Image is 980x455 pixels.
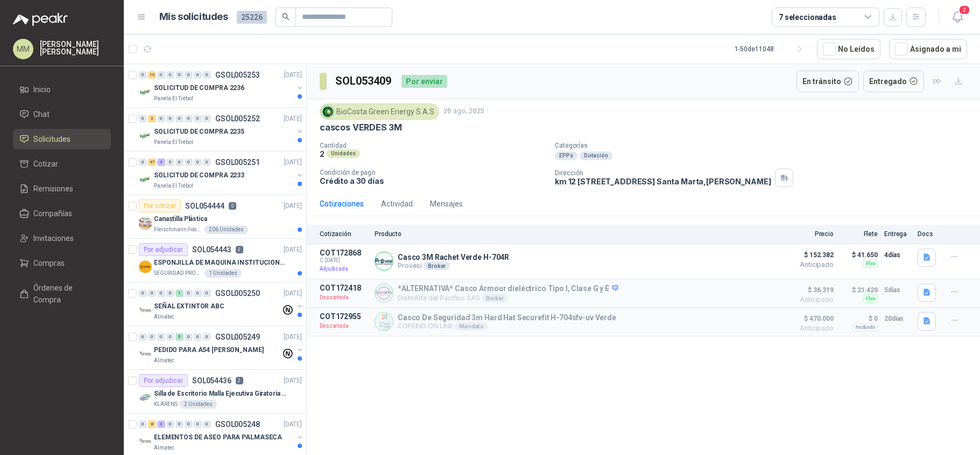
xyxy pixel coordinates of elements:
p: 2 [236,377,243,384]
p: Adjudicada [320,264,368,274]
p: 5 días [884,284,911,297]
div: EPPs [555,151,577,160]
div: 1 - 50 de 11048 [735,40,808,58]
div: 0 [185,158,193,166]
a: Compañías [13,203,111,224]
img: Company Logo [375,284,393,302]
p: DistriAlfa del Pacifico SAS [398,294,618,302]
h1: Mis solicitudes [159,9,228,25]
div: 3 [157,420,165,428]
a: Compras [13,253,111,273]
p: GSOL005253 [215,71,260,79]
div: 0 [175,420,184,428]
p: [DATE] [284,70,302,80]
span: Solicitudes [33,133,70,145]
p: Producto [375,230,773,238]
p: SOLICITUD DE COMPRA 2236 [154,83,244,93]
div: 0 [203,420,211,428]
p: Almatec [154,356,174,365]
p: SOL054444 [185,202,224,210]
span: Chat [33,108,50,120]
div: Dotación [580,151,612,160]
img: Company Logo [139,391,152,404]
p: 0 [229,202,236,210]
div: Broker [482,294,508,302]
div: 0 [185,333,193,341]
img: Company Logo [375,313,393,330]
img: Logo peakr [13,13,68,26]
p: 26 ago, 2025 [443,106,484,116]
div: 206 Unidades [205,225,248,234]
p: Entrega [884,230,911,238]
img: Company Logo [139,173,152,186]
p: GSOL005252 [215,115,260,122]
button: No Leídos [817,39,880,59]
a: Por adjudicarSOL0544362[DATE] Company LogoSilla de Escritorio Malla Ejecutiva Giratoria Cromada c... [124,370,306,413]
p: [DATE] [284,114,302,124]
p: Provesi [398,261,509,270]
img: Company Logo [139,129,152,142]
div: 0 [166,420,174,428]
p: Almatec [154,444,174,452]
a: Solicitudes [13,129,111,149]
p: Panela El Trébol [154,182,193,190]
p: Precio [780,230,834,238]
a: Cotizar [13,154,111,174]
div: 0 [194,71,202,79]
img: Company Logo [375,252,393,270]
div: Flex [863,259,878,268]
p: GSOL005249 [215,333,260,341]
div: 10 [148,71,156,79]
div: Por cotizar [139,199,181,212]
p: GSOL005248 [215,420,260,428]
p: COT172955 [320,312,368,321]
p: *ALTERNATIVA* Casco Armour dieléctrico Tipo I, Clase G y E [398,284,618,294]
a: Órdenes de Compra [13,278,111,310]
div: 0 [185,420,193,428]
a: 0 47 3 0 0 0 0 0 GSOL005251[DATE] Company LogoSOLICITUD DE COMPRA 2233Panela El Trébol [139,156,304,190]
span: Remisiones [33,183,73,195]
p: 20 días [884,312,911,325]
div: 0 [166,289,174,297]
div: 0 [175,158,184,166]
div: 0 [166,158,174,166]
a: Remisiones [13,178,111,199]
div: 0 [203,158,211,166]
span: $ 470.000 [780,312,834,325]
p: Condición de pago [320,169,546,176]
p: SEGURIDAD PROVISER LTDA [154,269,202,278]
div: 0 [148,289,156,297]
span: 2 [958,5,970,15]
div: 0 [194,158,202,166]
a: 0 10 0 0 0 0 0 0 GSOL005253[DATE] Company LogoSOLICITUD DE COMPRA 2236Panela El Trébol [139,68,304,103]
span: Anticipado [780,325,834,332]
div: 47 [148,158,156,166]
p: Crédito a 30 días [320,176,546,185]
p: SOLICITUD DE COMPRA 2233 [154,170,244,181]
a: 0 0 0 0 5 0 0 0 GSOL005249[DATE] Company LogoPEDIDO PARA A54 [PERSON_NAME]Almatec [139,330,304,365]
div: 0 [157,115,165,122]
div: Por adjudicar [139,243,188,256]
div: Cotizaciones [320,198,364,210]
p: SOL054443 [192,246,231,253]
p: Panela El Trébol [154,138,193,147]
p: Descartada [320,292,368,303]
span: $ 36.319 [780,284,834,297]
div: 0 [139,115,147,122]
div: BioCosta Green Energy S.A.S [320,104,439,120]
div: 7 seleccionadas [779,11,836,23]
div: 0 [157,71,165,79]
p: Descartada [320,321,368,332]
div: Broker [424,261,450,270]
p: [DATE] [284,419,302,430]
span: Inicio [33,84,51,95]
h3: SOL053409 [335,73,393,89]
div: 3 [157,158,165,166]
div: 0 [203,115,211,122]
div: 0 [139,158,147,166]
span: Cotizar [33,158,58,170]
p: Silla de Escritorio Malla Ejecutiva Giratoria Cromada con Reposabrazos Fijo Negra [154,389,288,399]
p: $ 0 [840,312,878,325]
p: $ 41.650 [840,249,878,261]
div: 0 [185,71,193,79]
